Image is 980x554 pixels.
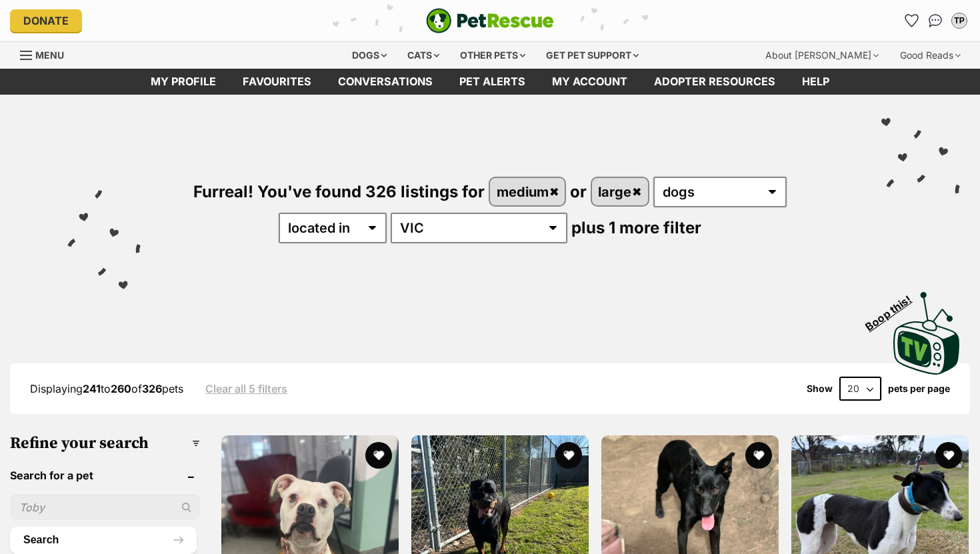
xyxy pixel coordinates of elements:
ul: Account quick links [901,10,970,31]
button: Search [10,527,197,553]
a: Favourites [901,10,922,31]
h3: Refine your search [10,434,200,453]
span: Show [807,383,833,394]
a: Boop this! [893,280,960,377]
a: PetRescue [426,8,554,33]
label: pets per page [888,383,950,394]
span: Displaying to of pets [30,382,183,395]
header: Search for a pet [10,469,200,481]
button: favourite [935,442,962,469]
img: logo-e224e6f780fb5917bec1dbf3a21bbac754714ae5b6737aabdf751b685950b380.svg [426,8,554,33]
span: Furreal! You've found 326 listings for [193,182,485,201]
span: plus 1 more filter [571,218,701,237]
button: My account [949,10,970,31]
input: Toby [10,495,200,520]
a: Menu [20,42,73,66]
span: Boop this! [863,285,925,333]
button: favourite [555,442,582,469]
button: favourite [745,442,772,469]
div: Good Reads [891,42,970,69]
a: Clear all 5 filters [205,383,287,395]
a: Conversations [925,10,946,31]
div: Dogs [343,42,396,69]
div: Other pets [451,42,535,69]
strong: 326 [142,382,162,395]
a: Adopter resources [641,69,789,95]
a: large [592,178,648,205]
div: About [PERSON_NAME] [756,42,888,69]
a: My account [539,69,641,95]
a: Pet alerts [446,69,539,95]
span: or [570,182,587,201]
a: My profile [137,69,229,95]
a: Donate [10,9,82,32]
img: PetRescue TV logo [893,292,960,375]
a: medium [490,178,565,205]
a: Favourites [229,69,325,95]
div: Get pet support [537,42,648,69]
strong: 260 [111,382,131,395]
a: Help [789,69,843,95]
a: conversations [325,69,446,95]
img: chat-41dd97257d64d25036548639549fe6c8038ab92f7586957e7f3b1b290dea8141.svg [929,14,943,27]
button: favourite [365,442,392,469]
strong: 241 [83,382,101,395]
span: Menu [35,49,64,61]
div: Cats [398,42,449,69]
div: TP [953,14,966,27]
